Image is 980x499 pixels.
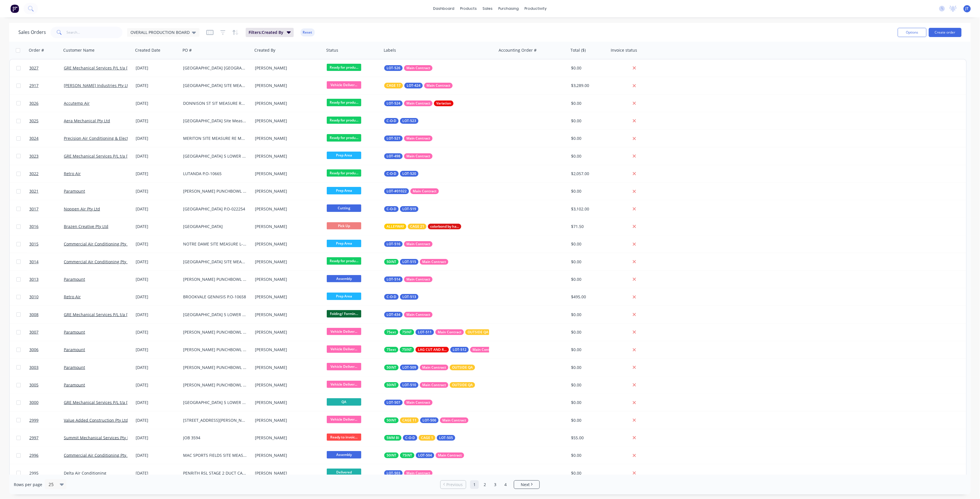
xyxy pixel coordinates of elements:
[571,241,605,247] div: $0.00
[501,480,510,489] a: Page 4
[136,347,178,353] div: [DATE]
[136,365,178,370] div: [DATE]
[570,47,586,53] div: Total ($)
[255,382,319,388] div: [PERSON_NAME]
[387,382,396,388] span: 50INT
[327,240,361,247] span: Prep Area
[327,363,361,370] span: Vehicle Deliver...
[571,259,605,265] div: $0.00
[29,465,64,482] a: 2995
[481,480,489,489] a: Page 2
[64,188,85,194] a: Paramount
[29,100,39,106] span: 3026
[384,329,491,335] button: 75ext75INTLOT-511Main ContractOUTSIDE QA
[929,28,962,37] button: Create order
[29,59,64,77] a: 3027
[387,294,396,300] span: C-O-D
[496,4,522,13] div: purchasing
[136,100,178,106] div: [DATE]
[491,480,499,489] a: Page 3
[327,64,361,71] span: Ready for produ...
[571,365,605,370] div: $0.00
[571,100,605,106] div: $0.00
[571,206,605,212] div: $3,102.00
[611,47,637,53] div: Invoice status
[384,47,396,53] div: Labels
[384,347,525,353] button: 75ext75INTLAG CUT AND READYLOT-512Main Contract
[405,435,415,441] span: C-O-D
[384,452,464,458] button: 50INT75INTLOT-504Main Contract
[327,187,361,194] span: Prep Area
[255,400,319,405] div: [PERSON_NAME]
[422,259,446,265] span: Main Contract
[406,241,430,247] span: Main Contract
[29,359,64,376] a: 3003
[255,83,319,88] div: [PERSON_NAME]
[183,136,247,141] div: MERITON SITE MEASURE RE MAKE
[384,83,453,88] button: CAGE 17LOT-424Main Contract
[326,47,338,53] div: Status
[387,452,396,458] span: 50INT
[136,329,178,335] div: [DATE]
[255,276,319,282] div: [PERSON_NAME]
[468,329,488,335] span: OUTSIDE QA
[327,204,361,212] span: Cutting
[136,400,178,405] div: [DATE]
[255,347,319,353] div: [PERSON_NAME]
[136,118,178,124] div: [DATE]
[384,241,433,247] button: LOT-516Main Contract
[29,417,39,423] span: 2999
[183,365,247,370] div: [PERSON_NAME] PUNCHBOWL DWG-M-OF-06 REV-C OFFICE 6 RUN A
[571,312,605,318] div: $0.00
[64,171,81,176] a: Retro Air
[387,153,400,159] span: LOT-498
[453,347,466,353] span: LOT-512
[387,312,400,318] span: LOT-434
[431,4,458,13] a: dashboard
[387,65,400,71] span: LOT-526
[136,153,178,159] div: [DATE]
[255,136,319,141] div: [PERSON_NAME]
[183,65,247,71] div: [GEOGRAPHIC_DATA] [GEOGRAPHIC_DATA] C
[406,100,430,106] span: Main Contract
[64,294,81,299] a: Retro Air
[384,118,418,124] button: C-O-DLOT-523
[255,171,319,177] div: [PERSON_NAME]
[402,329,412,335] span: 75INT
[29,365,39,370] span: 3003
[384,312,433,318] button: LOT-434Main Contract
[183,312,247,318] div: [GEOGRAPHIC_DATA] 5 LOWER GROUND RUN D
[571,136,605,141] div: $0.00
[402,452,412,458] span: 75INT
[29,148,64,165] a: 3023
[384,276,433,282] button: LOT-514Main Contract
[442,417,466,423] span: Main Contract
[136,276,178,282] div: [DATE]
[29,447,64,464] a: 2996
[255,241,319,247] div: [PERSON_NAME]
[130,29,190,35] span: OVERALL PRODUCTION BOARD
[255,294,319,300] div: [PERSON_NAME]
[183,171,247,177] div: LUTANDA P.O-10665
[384,435,455,441] button: 5MM BIC-O-DCAGE 1LOT-505
[384,382,475,388] button: 50INTLOT-510Main ContractOUTSIDE QA
[29,435,39,441] span: 2997
[183,83,247,88] div: [GEOGRAPHIC_DATA] SITE MEASURES [DATE]
[407,83,420,88] span: LOT-424
[64,206,100,212] a: Noppen Air Pty Ltd
[255,417,319,423] div: [PERSON_NAME]
[571,153,605,159] div: $0.00
[64,224,108,229] a: Brazen Creative Pty Ltd
[64,312,196,317] a: GRE Mechanical Services P/L t/a [PERSON_NAME] & [PERSON_NAME]
[966,6,969,11] span: JT
[571,276,605,282] div: $0.00
[29,112,64,129] a: 3025
[514,482,539,488] a: Next page
[301,28,315,36] button: Reset
[327,81,361,88] span: Vehicle Deliver...
[571,382,605,388] div: $0.00
[136,206,178,212] div: [DATE]
[136,188,178,194] div: [DATE]
[402,259,416,265] span: LOT-515
[387,224,404,229] span: ALLEYWAY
